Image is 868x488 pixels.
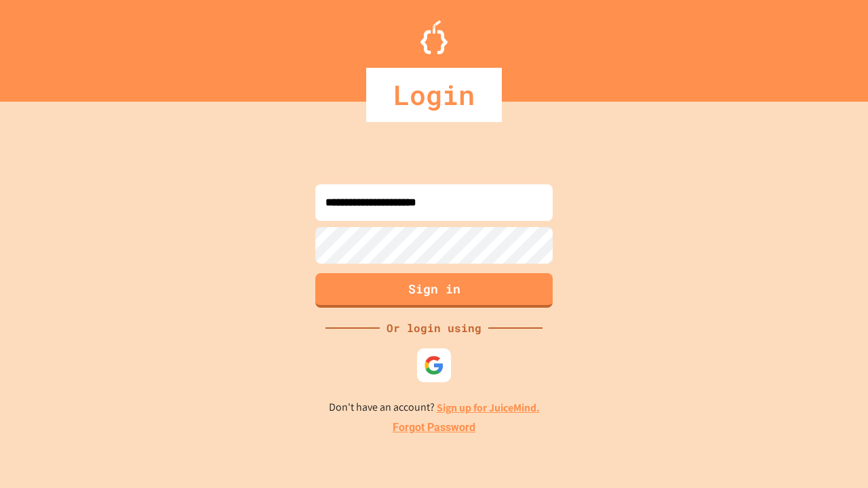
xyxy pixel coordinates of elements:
p: Don't have an account? [329,399,540,416]
div: Or login using [380,320,488,336]
div: Login [366,68,502,122]
a: Sign up for JuiceMind. [437,401,540,415]
a: Forgot Password [393,420,475,436]
button: Sign in [315,273,553,308]
img: Logo.svg [420,20,448,54]
img: google-icon.svg [424,355,444,375]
